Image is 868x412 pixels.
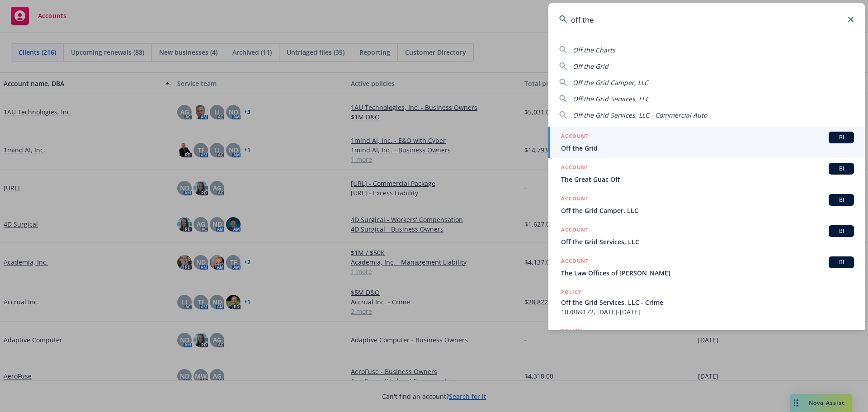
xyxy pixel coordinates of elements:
span: 107869172, [DATE]-[DATE] [561,307,854,317]
span: The Law Offices of [PERSON_NAME] [561,268,854,278]
span: Off the Grid Services, LLC - Crime [561,298,854,307]
span: BI [832,196,850,204]
span: Off the Grid Services, LLC [561,237,854,246]
a: POLICY [548,322,865,360]
span: BI [832,165,850,173]
a: ACCOUNTBIOff the Grid [548,127,865,158]
a: POLICYOff the Grid Services, LLC - Crime107869172, [DATE]-[DATE] [548,283,865,322]
span: Off the Grid Services, LLC [573,95,649,103]
h5: ACCOUNT [561,163,589,174]
h5: ACCOUNT [561,256,589,267]
h5: ACCOUNT [561,225,589,236]
span: Off the Grid [573,62,609,71]
h5: POLICY [561,288,582,297]
span: BI [832,133,850,142]
span: Off the Charts [573,46,615,54]
span: Off the Grid Services, LLC - Commercial Auto [573,111,707,119]
a: ACCOUNTBIOff the Grid Camper, LLC [548,189,865,220]
span: The Great Guac Off [561,175,854,184]
h5: ACCOUNT [561,132,589,142]
a: ACCOUNTBIThe Law Offices of [PERSON_NAME] [548,251,865,283]
span: BI [832,227,850,235]
span: BI [832,258,850,266]
a: ACCOUNTBIThe Great Guac Off [548,158,865,189]
a: ACCOUNTBIOff the Grid Services, LLC [548,220,865,251]
span: Off the Grid Camper, LLC [573,78,648,87]
span: Off the Grid Camper, LLC [561,206,854,215]
input: Search... [548,3,865,36]
h5: ACCOUNT [561,194,589,205]
h5: POLICY [561,327,582,336]
span: Off the Grid [561,143,854,153]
